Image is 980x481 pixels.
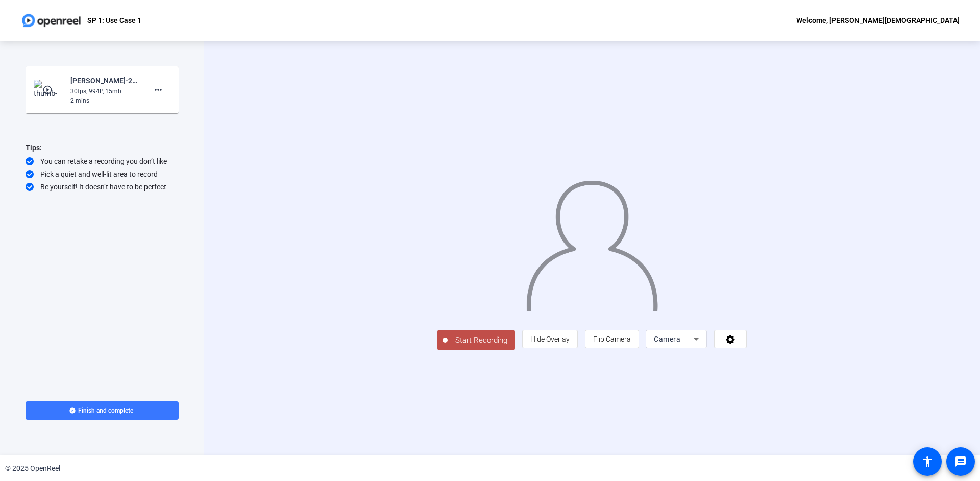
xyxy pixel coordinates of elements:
span: Flip Camera [593,335,631,343]
span: Hide Overlay [530,335,570,343]
mat-icon: play_circle_outline [42,85,55,95]
div: You can retake a recording you don’t like [26,156,179,166]
p: SP 1: Use Case 1 [87,14,141,27]
div: Welcome, [PERSON_NAME][DEMOGRAPHIC_DATA] [796,14,960,27]
img: OpenReel logo [20,10,82,31]
mat-icon: accessibility [921,455,934,468]
span: Camera [654,335,680,343]
mat-icon: more_horiz [152,84,164,96]
button: Hide Overlay [522,330,578,348]
button: Flip Camera [585,330,639,348]
button: Finish and complete [26,401,179,420]
button: Start Recording [437,330,515,350]
div: 30fps, 994P, 15mb [70,87,139,96]
img: thumb-nail [34,80,64,100]
div: Tips: [26,141,179,154]
div: Pick a quiet and well-lit area to record [26,169,179,179]
span: Finish and complete [78,406,133,415]
div: Be yourself! It doesn’t have to be perfect [26,182,179,192]
span: Start Recording [448,334,515,346]
img: overlay [525,172,659,311]
mat-icon: message [954,455,967,468]
div: [PERSON_NAME]-2025 Q4 Tech Demo Video-SP 1- Use Case 1-1757434211346-screen [70,75,139,87]
div: © 2025 OpenReel [5,463,60,474]
div: 2 mins [70,96,139,105]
